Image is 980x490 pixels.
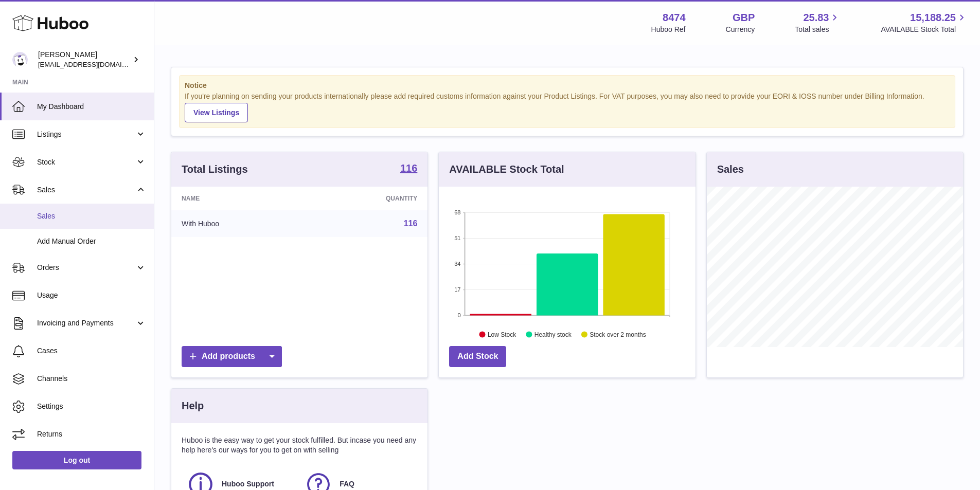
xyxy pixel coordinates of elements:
text: Low Stock [488,331,516,338]
text: 68 [455,209,461,215]
strong: 116 [400,163,417,173]
strong: GBP [733,11,755,25]
div: [PERSON_NAME] [38,50,131,69]
span: Add Manual Order [37,237,146,246]
div: Currency [726,25,755,34]
span: My Dashboard [37,102,146,112]
span: Invoicing and Payments [37,318,135,328]
span: 25.83 [803,11,829,25]
span: Channels [37,374,146,384]
span: Orders [37,263,135,273]
text: 51 [455,235,461,241]
text: 0 [458,312,461,318]
text: Stock over 2 months [590,331,646,338]
span: Settings [37,402,146,411]
span: [EMAIL_ADDRESS][DOMAIN_NAME] [38,60,151,68]
text: 34 [455,261,461,267]
span: FAQ [340,479,354,489]
img: orders@neshealth.com [12,52,28,67]
strong: Notice [185,81,950,90]
a: Add Stock [449,346,506,367]
h3: Help [182,399,204,413]
text: 17 [455,286,461,293]
a: View Listings [185,103,248,122]
span: Listings [37,130,135,139]
p: Huboo is the easy way to get your stock fulfilled. But incase you need any help here's our ways f... [182,435,417,455]
strong: 8474 [663,11,686,25]
span: AVAILABLE Stock Total [881,25,968,34]
h3: Total Listings [182,162,248,176]
text: Healthy stock [534,331,572,338]
div: If you're planning on sending your products internationally please add required customs informati... [185,92,950,122]
a: 116 [404,219,418,228]
span: Cases [37,346,146,356]
td: With Huboo [171,210,307,237]
span: Total sales [795,25,841,34]
span: Sales [37,211,146,221]
div: Huboo Ref [651,25,686,34]
a: Add products [182,346,282,367]
span: Returns [37,429,146,439]
h3: Sales [717,162,744,176]
th: Name [171,187,307,210]
a: Log out [12,451,141,469]
span: Huboo Support [222,479,274,489]
span: Stock [37,157,135,167]
span: Usage [37,291,146,300]
a: 25.83 Total sales [795,11,841,34]
a: 15,188.25 AVAILABLE Stock Total [881,11,968,34]
h3: AVAILABLE Stock Total [449,162,564,176]
span: Sales [37,185,135,195]
span: 15,188.25 [910,11,956,25]
a: 116 [400,163,417,175]
th: Quantity [307,187,427,210]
